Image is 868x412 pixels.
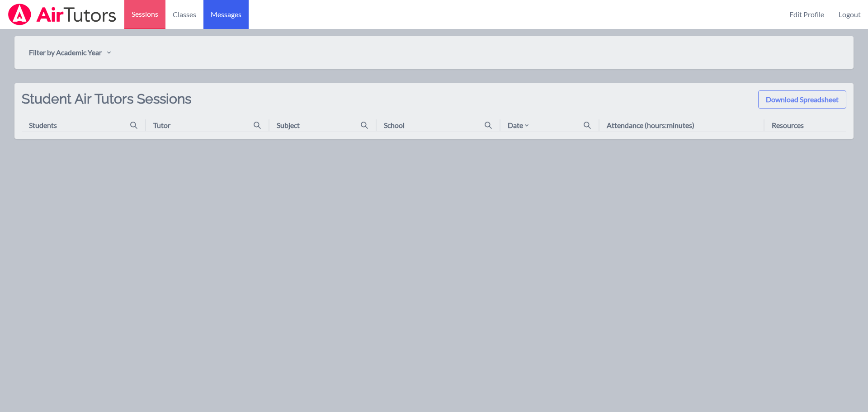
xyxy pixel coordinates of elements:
[22,90,191,119] h2: Student Air Tutors Sessions
[607,120,694,131] div: Attendance (hours:minutes)
[29,120,57,131] div: Students
[772,120,804,131] div: Resources
[7,4,117,25] img: Airtutors Logo
[508,120,530,131] div: Date
[22,43,118,62] button: Filter by Academic Year
[384,120,405,131] div: School
[277,120,300,131] div: Subject
[211,9,241,20] span: Messages
[153,120,170,131] div: Tutor
[758,90,846,109] button: Download Spreadsheet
